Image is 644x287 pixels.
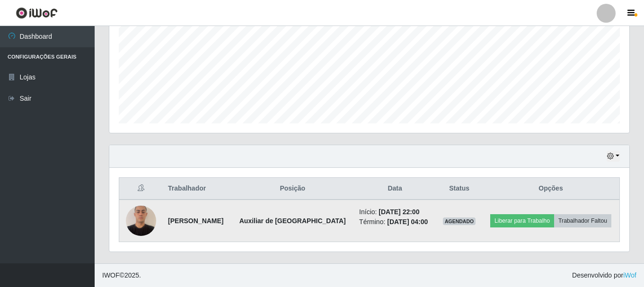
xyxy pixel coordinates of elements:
button: Trabalhador Faltou [554,214,611,227]
img: 1719666628088.jpeg [126,200,156,241]
th: Status [436,178,482,200]
th: Opções [482,178,619,200]
span: AGENDADO [443,217,476,225]
a: iWof [623,271,636,279]
li: Início: [359,207,431,217]
span: © 2025 . [102,270,141,280]
time: [DATE] 22:00 [379,208,419,216]
time: [DATE] 04:00 [387,218,428,226]
th: Data [353,178,436,200]
li: Término: [359,217,431,227]
span: Desenvolvido por [572,270,636,280]
strong: [PERSON_NAME] [168,217,223,225]
th: Trabalhador [162,178,231,200]
button: Liberar para Trabalho [490,214,554,227]
span: IWOF [102,271,120,279]
strong: Auxiliar de [GEOGRAPHIC_DATA] [239,217,346,225]
img: CoreUI Logo [16,7,58,19]
th: Posição [231,178,353,200]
